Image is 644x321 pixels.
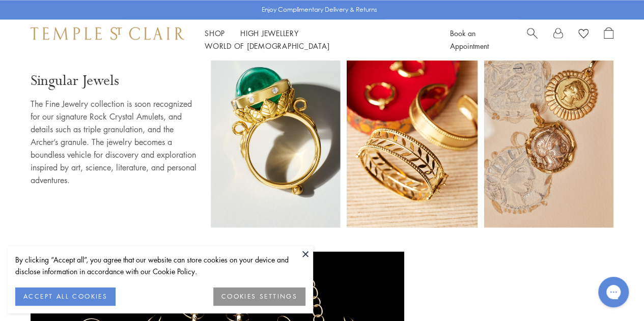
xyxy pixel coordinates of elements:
img: Temple St. Clair [31,27,184,39]
iframe: Gorgias live chat messenger [593,273,634,311]
a: High JewelleryHigh Jewellery [240,28,299,38]
div: By clicking “Accept all”, you agree that our website can store cookies on your device and disclos... [15,254,305,277]
a: Book an Appointment [450,28,489,51]
nav: Main navigation [205,27,427,52]
p: Singular Jewels [31,72,201,90]
button: ACCEPT ALL COOKIES [15,287,116,306]
a: ShopShop [205,28,225,38]
a: World of [DEMOGRAPHIC_DATA]World of [DEMOGRAPHIC_DATA] [205,41,329,51]
a: Search [527,27,538,52]
a: Open Shopping Bag [604,27,613,52]
p: Enjoy Complimentary Delivery & Returns [262,5,377,15]
p: The Fine Jewelry collection is soon recognized for our signature Rock Crystal Amulets, and detail... [31,98,201,187]
button: COOKIES SETTINGS [213,287,305,306]
a: View Wishlist [578,27,589,42]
